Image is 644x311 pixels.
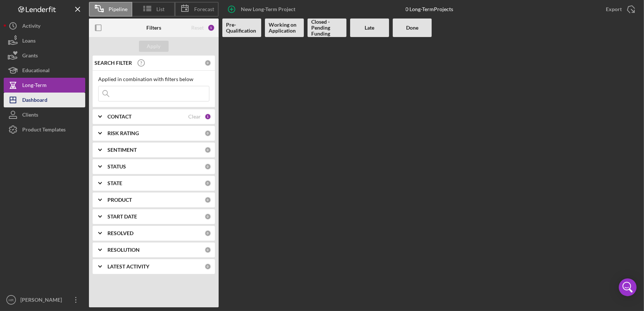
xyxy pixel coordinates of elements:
button: Dashboard [4,93,85,107]
div: [PERSON_NAME] [19,292,67,309]
div: New Long-Term Project [241,2,295,17]
button: Educational [4,63,85,78]
button: Grants [4,48,85,63]
button: Loans [4,33,85,48]
button: New Long-Term Project [222,2,303,17]
div: Dashboard [22,93,47,109]
button: HR[PERSON_NAME] [4,292,85,307]
button: Clients [4,107,85,122]
b: LATEST ACTIVITY [107,264,149,270]
b: STATUS [107,164,126,170]
div: Educational [22,63,50,80]
div: 0 [205,180,211,187]
div: Clear [188,114,201,120]
div: Activity [22,19,40,35]
div: Clients [22,107,38,124]
div: Grants [22,48,38,65]
b: Working on Application [269,22,300,34]
div: Export [606,2,622,17]
div: 0 [205,147,211,153]
div: 0 [205,263,211,270]
div: 0 [205,60,211,66]
b: STATE [107,180,122,186]
b: Closed - Pending Funding [311,19,343,37]
b: SEARCH FILTER [94,60,132,66]
b: SENTIMENT [107,147,137,153]
span: List [157,6,165,12]
b: RESOLVED [107,230,133,236]
button: Export [598,2,640,17]
div: 0 [205,197,211,203]
div: Open Intercom Messenger [619,278,637,296]
div: Loans [22,33,36,50]
text: HR [9,298,14,302]
button: Apply [139,41,169,52]
div: Apply [147,41,161,52]
div: 0 [205,213,211,220]
b: CONTACT [107,114,132,120]
div: Applied in combination with filters below [98,76,209,82]
button: Long-Term [4,78,85,93]
div: 1 [205,113,211,120]
div: Reset [191,25,204,31]
button: Product Templates [4,122,85,137]
div: 1 [208,24,215,31]
div: Product Templates [22,122,66,139]
b: Late [365,25,375,31]
div: 0 [205,163,211,170]
div: 0 [205,130,211,137]
b: RESOLUTION [107,247,140,253]
b: PRODUCT [107,197,132,203]
button: Activity [4,19,85,33]
b: Done [406,25,418,31]
b: Pre-Qualification [226,22,258,34]
div: 0 [205,247,211,253]
div: Long-Term [22,78,47,94]
div: 0 Long-Term Projects [406,6,454,12]
b: Filters [146,25,161,31]
span: Pipeline [109,6,127,12]
b: RISK RATING [107,130,139,136]
span: Forecast [194,6,214,12]
b: START DATE [107,214,137,220]
div: 0 [205,230,211,237]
